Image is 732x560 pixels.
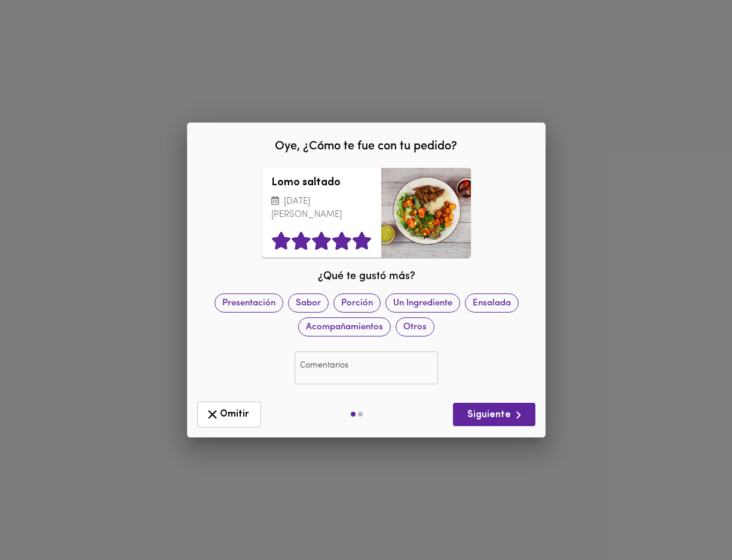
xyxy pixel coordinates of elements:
button: Siguiente [453,403,535,426]
button: Omitir [197,402,261,427]
span: Presentación [215,296,282,309]
div: Presentación [214,293,283,313]
span: Sabor [288,296,327,309]
p: [DATE][PERSON_NAME] [271,195,372,222]
iframe: Messagebird Livechat Widget [663,491,720,548]
span: Otros [396,320,434,333]
span: Omitir [205,407,253,422]
div: Sabor [287,293,328,313]
div: Acompañamientos [298,317,391,336]
span: Ensalada [465,296,517,309]
span: Acompañamientos [299,320,390,333]
h3: Lomo saltado [271,178,372,189]
span: Oye, ¿Cómo te fue con tu pedido? [275,140,457,152]
div: Un Ingrediente [385,293,460,313]
span: Siguiente [463,408,526,423]
span: Un Ingrediente [385,296,459,309]
div: Porción [333,293,380,313]
div: ¿Qué te gustó más? [203,264,530,285]
div: Ensalada [464,293,518,313]
span: Porción [333,296,379,309]
div: Otros [396,317,434,336]
div: Lomo saltado [381,168,471,258]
